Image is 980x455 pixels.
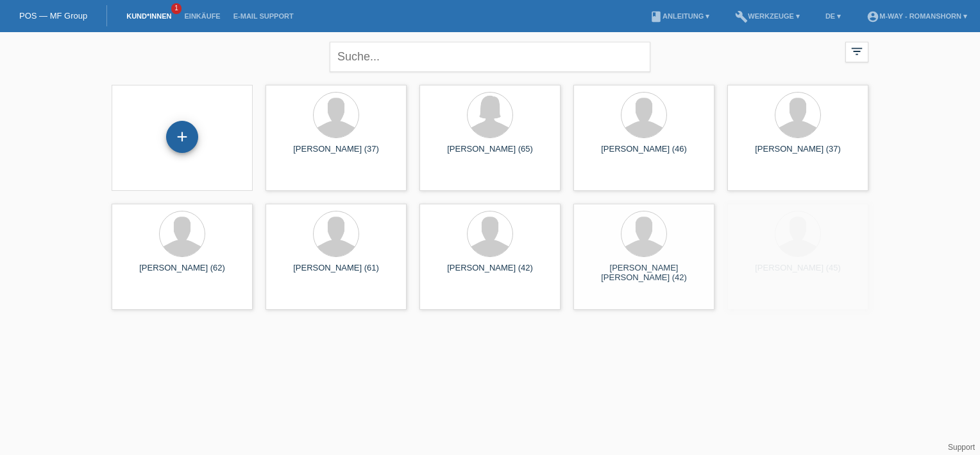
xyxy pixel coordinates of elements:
div: [PERSON_NAME] (42) [430,263,550,283]
a: Einkäufe [178,12,226,20]
div: [PERSON_NAME] (37) [738,144,858,165]
div: [PERSON_NAME] (65) [430,144,550,165]
a: bookAnleitung ▾ [643,12,716,20]
i: filter_list [850,44,864,58]
a: E-Mail Support [227,12,300,20]
i: account_circle [866,10,879,23]
div: [PERSON_NAME] (46) [584,144,704,165]
a: buildWerkzeuge ▾ [729,12,806,20]
div: Kund*in hinzufügen [167,126,198,148]
div: [PERSON_NAME] (61) [276,263,396,283]
div: [PERSON_NAME] (37) [276,144,396,165]
i: build [735,10,748,23]
a: Kund*innen [120,12,178,20]
div: [PERSON_NAME] (45) [738,263,858,283]
a: DE ▾ [819,12,847,20]
span: 1 [171,3,182,14]
a: POS — MF Group [19,11,87,21]
i: book [650,10,663,23]
a: account_circlem-way - Romanshorn ▾ [860,12,974,20]
a: Support [948,443,975,452]
div: [PERSON_NAME] [PERSON_NAME] (42) [584,263,704,283]
div: [PERSON_NAME] (62) [122,263,242,283]
input: Suche... [330,42,650,72]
